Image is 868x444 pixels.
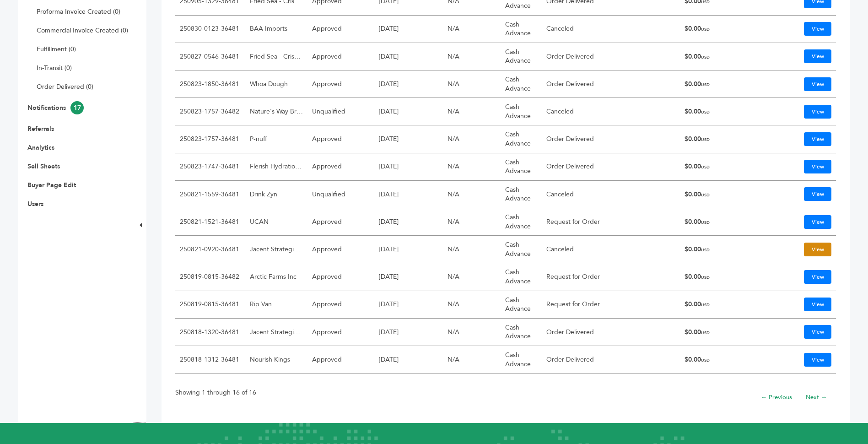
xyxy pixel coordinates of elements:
[374,263,443,291] td: [DATE]
[680,125,755,153] td: $0.00
[501,70,542,98] td: Cash Advance
[37,45,76,54] a: Fulfillment (0)
[180,328,239,336] a: 250818-1320-36481
[542,153,680,181] td: Order Delivered
[180,355,239,364] a: 250818-1312-36481
[804,187,831,201] a: View
[501,43,542,70] td: Cash Advance
[501,181,542,208] td: Cash Advance
[307,236,374,263] td: Approved
[443,125,501,153] td: N/A
[180,300,239,309] a: 250819-0815-36481
[701,275,710,280] span: USD
[307,125,374,153] td: Approved
[804,298,831,311] a: View
[501,153,542,181] td: Cash Advance
[443,181,501,208] td: N/A
[804,243,831,256] a: View
[680,263,755,291] td: $0.00
[37,64,72,72] a: In-Transit (0)
[542,125,680,153] td: Order Delivered
[374,291,443,319] td: [DATE]
[374,70,443,98] td: [DATE]
[680,153,755,181] td: $0.00
[542,43,680,70] td: Order Delivered
[701,82,710,87] span: USD
[701,302,710,308] span: USD
[180,245,239,254] a: 250821-0920-36481
[542,208,680,236] td: Request for Order
[180,272,239,281] a: 250819-0815-36482
[245,98,307,125] td: Nature's Way Brands LLC
[180,135,239,143] a: 250823-1757-36481
[443,263,501,291] td: N/A
[27,162,60,171] a: Sell Sheets
[542,291,680,319] td: Request for Order
[501,16,542,43] td: Cash Advance
[680,291,755,319] td: $0.00
[27,181,76,190] a: Buyer Page Edit
[542,181,680,208] td: Canceled
[443,43,501,70] td: N/A
[180,217,239,226] a: 250821-1521-36481
[307,263,374,291] td: Approved
[307,291,374,319] td: Approved
[701,357,710,363] span: USD
[374,16,443,43] td: [DATE]
[180,107,239,116] a: 250823-1757-36482
[307,70,374,98] td: Approved
[37,82,93,91] a: Order Delivered (0)
[701,330,710,336] span: USD
[374,319,443,346] td: [DATE]
[804,22,831,36] a: View
[761,393,792,401] a: ← Previous
[307,16,374,43] td: Approved
[307,153,374,181] td: Approved
[804,132,831,146] a: View
[501,319,542,346] td: Cash Advance
[701,54,710,60] span: USD
[443,208,501,236] td: N/A
[180,190,239,199] a: 250821-1559-36481
[245,263,307,291] td: Arctic Farms Inc
[680,70,755,98] td: $0.00
[37,7,120,16] a: Proforma Invoice Created (0)
[804,105,831,119] a: View
[501,98,542,125] td: Cash Advance
[680,181,755,208] td: $0.00
[70,101,84,114] span: 17
[680,43,755,70] td: $0.00
[680,319,755,346] td: $0.00
[374,181,443,208] td: [DATE]
[501,208,542,236] td: Cash Advance
[245,319,307,346] td: Jacent Strategic Manufacturing, LLC
[804,77,831,91] a: View
[307,181,374,208] td: Unqualified
[701,192,710,198] span: USD
[27,200,43,208] a: Users
[443,291,501,319] td: N/A
[245,181,307,208] td: Drink Zyn
[680,208,755,236] td: $0.00
[307,98,374,125] td: Unqualified
[501,291,542,319] td: Cash Advance
[27,143,54,152] a: Analytics
[374,208,443,236] td: [DATE]
[680,346,755,374] td: $0.00
[701,109,710,115] span: USD
[307,319,374,346] td: Approved
[443,236,501,263] td: N/A
[701,220,710,225] span: USD
[542,16,680,43] td: Canceled
[804,160,831,173] a: View
[542,346,680,374] td: Order Delivered
[245,16,307,43] td: BAA Imports
[501,346,542,374] td: Cash Advance
[804,215,831,229] a: View
[701,27,710,32] span: USD
[374,153,443,181] td: [DATE]
[245,43,307,70] td: Fried Sea - Crispy Squid
[374,346,443,374] td: [DATE]
[501,236,542,263] td: Cash Advance
[180,24,239,33] a: 250830-0123-36481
